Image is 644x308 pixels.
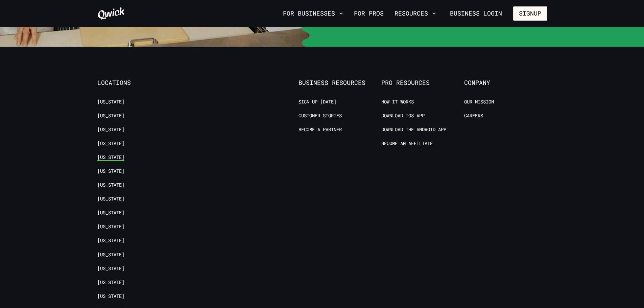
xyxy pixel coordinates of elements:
[381,140,433,147] a: Become an Affiliate
[464,113,483,119] a: Careers
[444,6,508,21] a: Business Login
[97,196,124,202] a: [US_STATE]
[97,252,124,258] a: [US_STATE]
[381,113,425,119] a: Download IOS App
[97,237,124,244] a: [US_STATE]
[97,126,124,133] a: [US_STATE]
[97,154,124,161] a: [US_STATE]
[299,113,342,119] a: Customer stories
[97,79,180,87] span: Locations
[97,223,124,230] a: [US_STATE]
[392,8,439,19] button: Resources
[97,279,124,286] a: [US_STATE]
[97,265,124,272] a: [US_STATE]
[97,182,124,188] a: [US_STATE]
[97,113,124,119] a: [US_STATE]
[97,168,124,174] a: [US_STATE]
[97,293,124,300] a: [US_STATE]
[97,140,124,147] a: [US_STATE]
[464,79,547,87] span: Company
[299,126,342,133] a: Become a Partner
[351,8,386,19] a: For Pros
[97,210,124,216] a: [US_STATE]
[97,99,124,105] a: [US_STATE]
[280,8,346,19] button: For Businesses
[299,99,336,105] a: Sign up [DATE]
[381,79,464,87] span: Pro Resources
[464,99,494,105] a: Our Mission
[381,99,414,105] a: How it Works
[299,79,381,87] span: Business Resources
[381,126,446,133] a: Download the Android App
[513,6,547,21] button: Signup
